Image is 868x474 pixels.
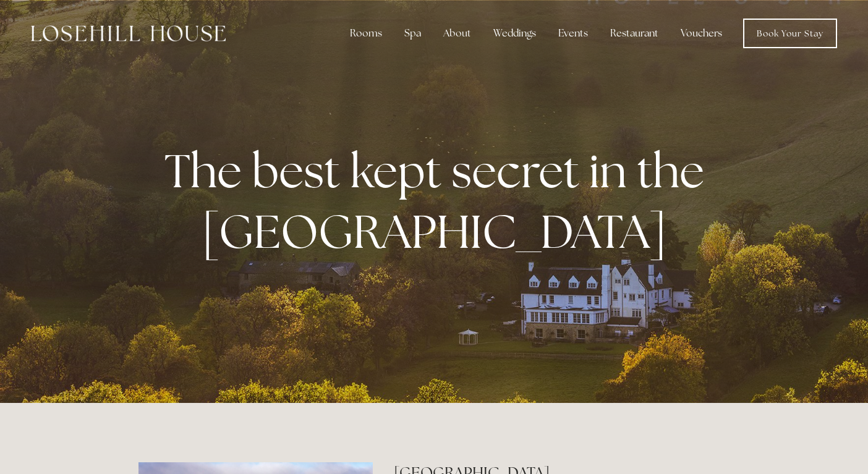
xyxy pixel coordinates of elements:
div: About [433,21,481,46]
div: Weddings [483,21,546,46]
div: Events [548,21,598,46]
div: Restaurant [600,21,668,46]
img: Losehill House [31,25,226,41]
div: Rooms [340,21,392,46]
a: Book Your Stay [743,19,837,48]
div: Spa [394,21,431,46]
strong: The best kept secret in the [GEOGRAPHIC_DATA] [164,140,714,261]
a: Vouchers [671,21,732,46]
